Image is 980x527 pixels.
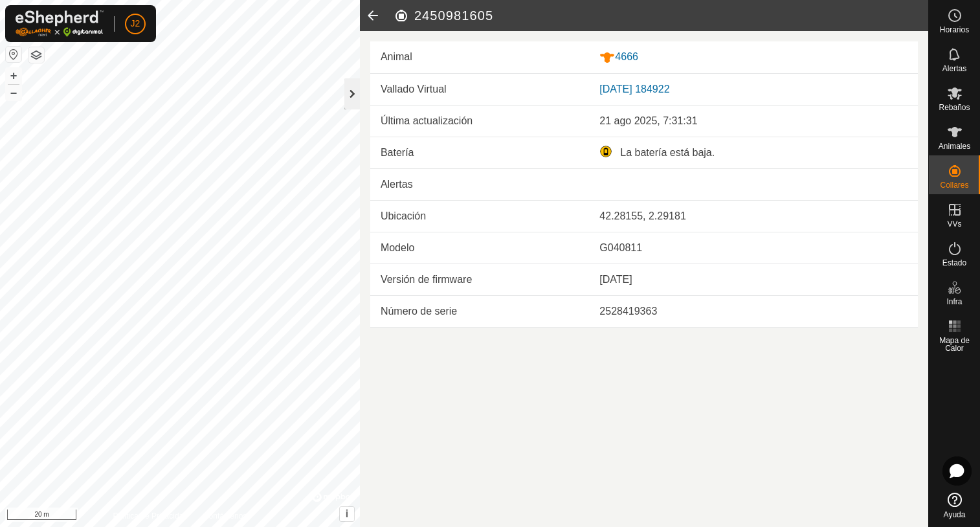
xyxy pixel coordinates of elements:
[599,208,908,224] div: 42.28155, 2.29181
[16,10,104,37] img: Logo Gallagher
[113,510,188,522] a: Política de Privacidad
[932,337,977,352] span: Mapa de Calor
[6,47,21,62] button: Restablecer Mapa
[940,26,969,34] span: Horarios
[370,295,589,327] td: Número de serie
[6,85,21,100] button: –
[599,49,908,65] div: 4666
[944,511,966,519] span: Ayuda
[394,8,928,23] h2: 2450981605
[599,240,908,256] div: G040811
[370,74,589,106] td: Vallado Virtual
[942,65,966,73] span: Alertas
[370,232,589,263] td: Modelo
[370,106,589,137] td: Última actualización
[370,263,589,295] td: Versión de firmware
[939,142,970,150] span: Animales
[942,259,966,267] span: Estado
[940,181,968,189] span: Collares
[599,113,908,129] div: 21 ago 2025, 7:31:31
[370,168,589,200] td: Alertas
[28,47,44,63] button: Capas del Mapa
[131,17,140,30] span: J2
[599,272,908,287] div: [DATE]
[6,68,21,84] button: +
[946,298,962,306] span: Infra
[599,304,908,319] div: 2528419363
[947,220,961,228] span: VVs
[599,84,669,95] a: [DATE] 184922
[346,508,348,519] span: i
[203,510,247,522] a: Contáctenos
[340,507,354,521] button: i
[599,145,908,161] div: La batería está baja.
[370,200,589,232] td: Ubicación
[370,41,589,73] td: Animal
[939,104,970,111] span: Rebaños
[370,137,589,168] td: Batería
[929,488,980,524] a: Ayuda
